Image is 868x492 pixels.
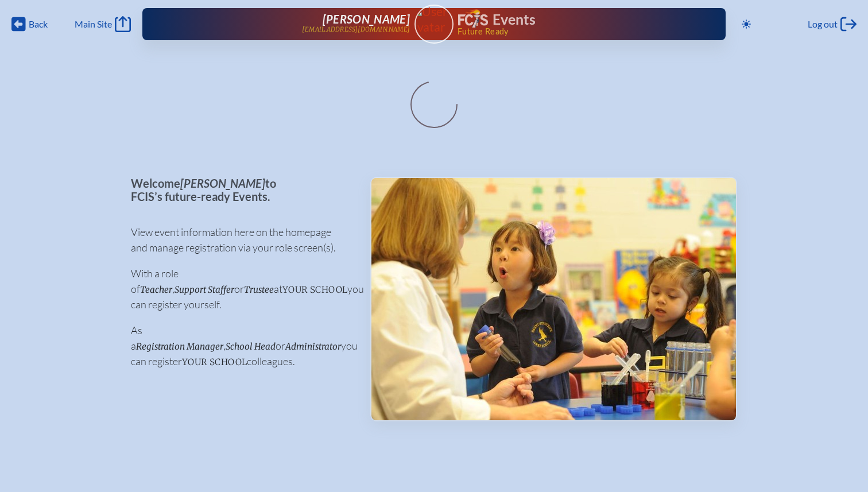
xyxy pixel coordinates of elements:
p: As a , or you can register colleagues. [131,323,352,369]
span: School Head [226,341,276,352]
span: Teacher [140,284,172,295]
a: Main Site [75,16,131,32]
p: With a role of , or at you can register yourself. [131,266,352,312]
p: [EMAIL_ADDRESS][DOMAIN_NAME] [302,26,410,33]
span: [PERSON_NAME] [180,176,265,190]
span: Future Ready [458,28,689,36]
div: FCIS Events — Future ready [458,9,689,36]
span: your school [282,284,347,295]
span: Administrator [285,341,341,352]
span: Trustee [244,284,274,295]
p: Welcome to FCIS’s future-ready Events. [131,177,352,203]
span: Log out [808,18,838,30]
span: Support Staffer [175,284,234,295]
span: [PERSON_NAME] [323,12,410,26]
span: Main Site [75,18,112,30]
span: Back [29,18,48,30]
span: your school [182,357,247,367]
a: [PERSON_NAME][EMAIL_ADDRESS][DOMAIN_NAME] [179,13,410,36]
a: User Avatar [414,5,454,44]
img: Events [371,178,736,420]
p: View event information here on the homepage and manage registration via your role screen(s). [131,224,352,255]
span: Registration Manager [136,341,223,352]
img: User Avatar [409,4,458,34]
